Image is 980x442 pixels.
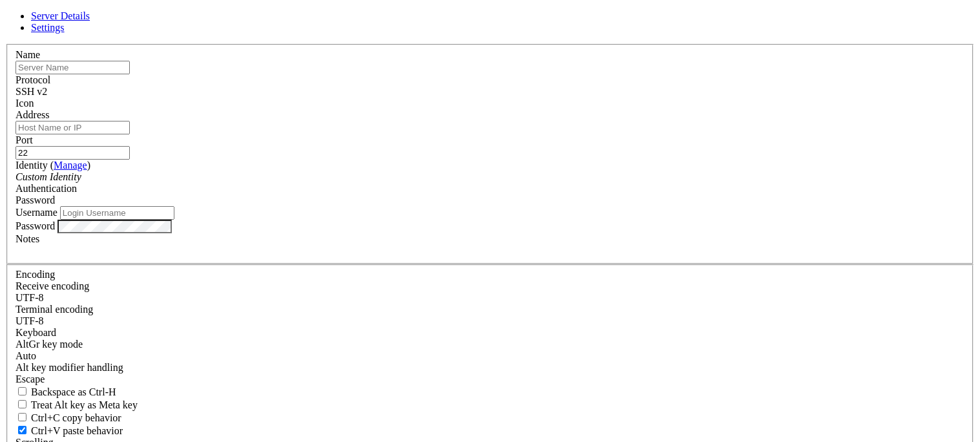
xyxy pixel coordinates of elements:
label: Controls how the Alt key is handled. Escape: Send an ESC prefix. 8-Bit: Add 128 to the typed char... [16,362,123,373]
label: Whether the Alt key acts as a Meta key or as a distinct Alt key. [16,399,138,410]
div: Escape [16,374,964,385]
input: Ctrl+C copy behavior [18,413,26,421]
div: (0, 1) [5,17,10,28]
label: Identity [16,160,90,171]
a: Server Details [31,10,90,21]
div: SSH v2 [16,86,964,98]
div: Password [16,195,964,206]
label: Protocol [16,74,50,85]
input: Treat Alt key as Meta key [18,400,26,408]
input: Host Name or IP [16,121,130,134]
label: Set the expected encoding for data received from the host. If the encodings do not match, visual ... [16,339,83,350]
div: Auto [16,350,964,362]
label: Port [16,134,33,145]
div: UTF-8 [16,315,964,327]
label: Notes [16,233,39,244]
a: Manage [54,160,87,171]
label: Authentication [16,183,77,194]
span: Password [16,195,55,205]
label: Encoding [16,269,55,280]
span: SSH v2 [16,86,47,97]
label: Ctrl-C copies if true, send ^C to host if false. Ctrl-Shift-C sends ^C to host if true, copies if... [16,412,121,423]
span: UTF-8 [16,292,44,303]
i: Custom Identity [16,171,81,182]
span: Treat Alt key as Meta key [31,399,138,410]
input: Backspace as Ctrl-H [18,387,26,395]
label: Address [16,109,49,120]
label: Ctrl+V pastes if true, sends ^V to host if false. Ctrl+Shift+V sends ^V to host if true, pastes i... [16,425,123,436]
span: Ctrl+V paste behavior [31,425,123,436]
input: Login Username [60,206,174,220]
span: ( ) [50,160,90,171]
span: Backspace as Ctrl-H [31,386,116,397]
input: Ctrl+V paste behavior [18,426,26,434]
label: The default terminal encoding. ISO-2022 enables character map translations (like graphics maps). ... [16,304,93,315]
label: Set the expected encoding for data received from the host. If the encodings do not match, visual ... [16,280,89,291]
a: Settings [31,22,65,33]
span: Escape [16,374,45,384]
div: Custom Identity [16,171,964,183]
div: UTF-8 [16,292,964,304]
span: Auto [16,350,36,361]
label: Icon [16,98,34,109]
input: Server Name [16,61,130,74]
label: Name [16,49,40,60]
label: Keyboard [16,327,56,338]
span: UTF-8 [16,315,44,326]
span: Ctrl+C copy behavior [31,412,121,423]
label: If true, the backspace should send BS ('\x08', aka ^H). Otherwise the backspace key should send '... [16,386,116,397]
input: Port Number [16,146,130,160]
label: Username [16,207,57,218]
x-row: Wrong or missing login information [5,5,813,17]
label: Password [16,220,55,231]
